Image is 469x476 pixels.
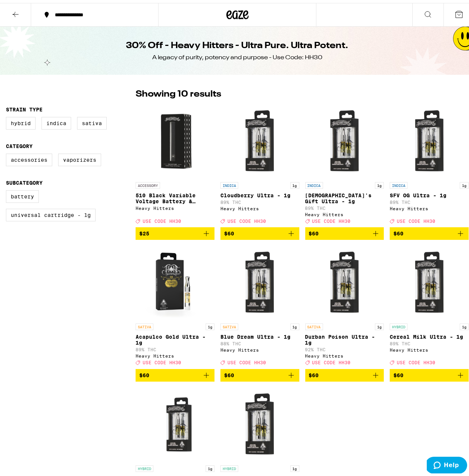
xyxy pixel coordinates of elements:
[139,228,149,234] span: $25
[390,331,469,337] p: Cereal Milk Ultra - 1g
[136,351,214,355] div: Heavy Hitters
[305,203,384,208] p: 89% THC
[138,101,212,175] img: Heavy Hitters - 510 Black Variable Voltage Battery & Charger
[305,101,384,224] a: Open page for God's Gift Ultra - 1g from Heavy Hitters
[136,344,214,349] p: 89% THC
[307,101,382,175] img: Heavy Hitters - God's Gift Ultra - 1g
[390,101,469,224] a: Open page for SFV OG Ultra - 1g from Heavy Hitters
[460,321,469,327] p: 1g
[220,203,299,208] div: Heavy Hitters
[220,190,299,195] p: Cloudberry Ultra - 1g
[390,203,469,208] div: Heavy Hitters
[375,321,384,327] p: 1g
[393,228,403,234] span: $60
[375,179,384,186] p: 1g
[41,114,71,127] label: Indica
[6,104,43,110] legend: Strain Type
[390,321,408,327] p: HYBRID
[220,345,299,349] div: Heavy Hitters
[307,243,382,317] img: Heavy Hitters - Durban Poison Ultra - 1g
[390,366,469,379] button: Add to bag
[305,344,384,349] p: 92% THC
[220,197,299,202] p: 89% THC
[152,51,322,59] div: A legacy of purity, potency and purpose - Use Code: HH30
[223,243,297,317] img: Heavy Hitters - Blue Dream Ultra - 1g
[143,216,181,221] span: USE CODE HH30
[220,321,238,327] p: SATIVA
[220,224,299,237] button: Add to bag
[220,366,299,379] button: Add to bag
[305,366,384,379] button: Add to bag
[136,331,214,343] p: Acapulco Gold Ultra - 1g
[136,243,214,366] a: Open page for Acapulco Gold Ultra - 1g from Heavy Hitters
[136,190,214,201] p: 510 Black Variable Voltage Battery & Charger
[290,179,299,186] p: 1g
[220,331,299,337] p: Blue Dream Ultra - 1g
[305,243,384,366] a: Open page for Durban Poison Ultra - 1g from Heavy Hitters
[220,101,299,224] a: Open page for Cloudberry Ultra - 1g from Heavy Hitters
[138,243,212,317] img: Heavy Hitters - Acapulco Gold Ultra - 1g
[227,216,266,221] span: USE CODE HH30
[6,206,96,218] label: Universal Cartridge - 1g
[390,190,469,195] p: SFV OG Ultra - 1g
[427,454,467,472] iframe: Opens a widget where you can find more information
[6,140,33,146] legend: Category
[224,369,234,375] span: $60
[390,179,408,186] p: INDICA
[393,369,403,375] span: $60
[136,101,214,224] a: Open page for 510 Black Variable Voltage Battery & Charger from Heavy Hitters
[305,224,384,237] button: Add to bag
[223,385,297,459] img: Heavy Hitters - Pineapple Express Ultra - 1g
[220,462,238,469] p: HYBRID
[305,209,384,214] div: Heavy Hitters
[309,369,319,375] span: $60
[397,216,435,221] span: USE CODE HH30
[139,369,149,375] span: $60
[223,101,297,175] img: Heavy Hitters - Cloudberry Ultra - 1g
[143,358,181,362] span: USE CODE HH30
[397,358,435,362] span: USE CODE HH30
[58,151,101,163] label: Vaporizers
[136,321,153,327] p: SATIVA
[136,224,214,237] button: Add to bag
[290,321,299,327] p: 1g
[305,321,323,327] p: SATIVA
[224,228,234,234] span: $60
[136,85,221,98] p: Showing 10 results
[206,321,214,327] p: 1g
[290,462,299,469] p: 1g
[6,114,36,127] label: Hybrid
[390,345,469,349] div: Heavy Hitters
[390,197,469,202] p: 89% THC
[305,190,384,201] p: [DEMOGRAPHIC_DATA]'s Gift Ultra - 1g
[220,243,299,366] a: Open page for Blue Dream Ultra - 1g from Heavy Hitters
[220,338,299,343] p: 88% THC
[136,366,214,379] button: Add to bag
[305,179,323,186] p: INDICA
[312,358,351,362] span: USE CODE HH30
[390,243,469,366] a: Open page for Cereal Milk Ultra - 1g from Heavy Hitters
[392,101,466,175] img: Heavy Hitters - SFV OG Ultra - 1g
[77,114,107,127] label: Sativa
[136,203,214,208] div: Heavy Hitters
[390,224,469,237] button: Add to bag
[227,358,266,362] span: USE CODE HH30
[6,187,39,200] label: Battery
[309,228,319,234] span: $60
[136,179,160,186] p: ACCESSORY
[305,331,384,343] p: Durban Poison Ultra - 1g
[136,462,153,469] p: HYBRID
[220,179,238,186] p: INDICA
[6,177,43,183] legend: Subcategory
[206,462,214,469] p: 1g
[138,385,212,459] img: Heavy Hitters - Peach Crescendo Ultra - 1g
[305,351,384,355] div: Heavy Hitters
[6,151,52,163] label: Accessories
[392,243,466,317] img: Heavy Hitters - Cereal Milk Ultra - 1g
[460,179,469,186] p: 1g
[312,216,351,221] span: USE CODE HH30
[390,338,469,343] p: 89% THC
[126,37,349,49] h1: 30% Off - Heavy Hitters - Ultra Pure. Ultra Potent.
